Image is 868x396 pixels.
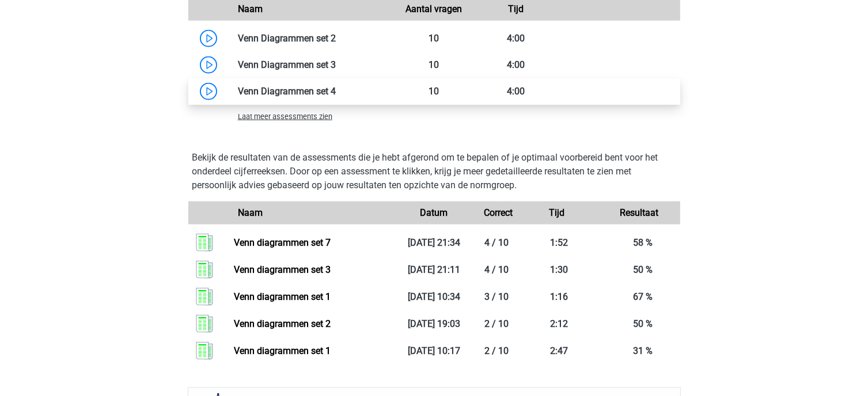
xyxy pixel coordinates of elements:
a: Venn diagrammen set 1 [234,345,331,356]
div: Tijd [475,2,557,16]
div: Datum [393,206,475,220]
div: Naam [229,206,393,220]
a: Venn diagrammen set 7 [234,237,331,248]
div: Resultaat [598,206,680,220]
a: Venn diagrammen set 2 [234,318,331,329]
div: Correct [475,206,516,220]
a: Venn diagrammen set 1 [234,291,331,302]
div: Venn Diagrammen set 4 [229,85,393,98]
div: Tijd [516,206,598,220]
div: Aantal vragen [393,2,475,16]
div: Naam [229,2,393,16]
a: Venn diagrammen set 3 [234,264,331,275]
p: Bekijk de resultaten van de assessments die je hebt afgerond om te bepalen of je optimaal voorber... [192,151,676,192]
div: Venn Diagrammen set 2 [229,32,393,45]
div: Venn Diagrammen set 3 [229,58,393,72]
span: Laat meer assessments zien [238,112,332,121]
